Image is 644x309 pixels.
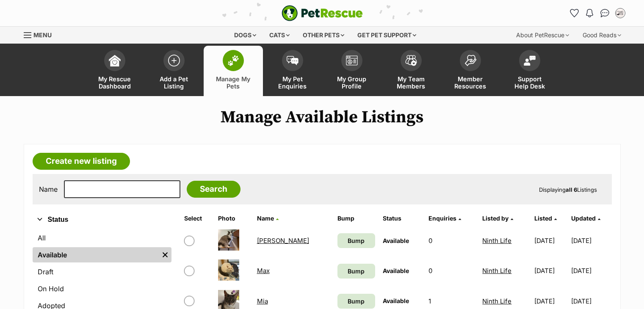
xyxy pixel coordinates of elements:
[451,75,489,90] span: Member Resources
[187,181,240,198] input: Search
[282,5,363,21] img: logo-e224e6f780fb5917bec1dbf3a21bbac754714ae5b6737aabdf751b685950b380.svg
[577,27,627,44] div: Good Reads
[348,267,365,276] span: Bump
[571,215,600,222] a: Updated
[428,215,461,222] a: Enquiries
[348,297,365,306] span: Bump
[337,294,376,309] a: Bump
[524,55,536,66] img: help-desk-icon-fdf02630f3aa405de69fd3d07c3f3aa587a6932b1a1747fa1d2bba05be0121f9.svg
[257,237,309,245] a: [PERSON_NAME]
[228,27,262,44] div: Dogs
[531,226,570,255] td: [DATE]
[263,46,322,96] a: My Pet Enquiries
[282,5,363,21] a: PetRescue
[257,215,274,222] span: Name
[109,55,121,66] img: dashboard-icon-eb2f2d2d3e046f16d808141f083e7271f6b2e854fb5c12c21221c1fb7104beca.svg
[297,27,350,44] div: Other pets
[33,247,159,262] a: Available
[39,185,58,193] label: Name
[33,230,171,246] a: All
[510,27,575,44] div: About PetRescue
[511,75,549,90] span: Support Help Desk
[583,6,597,20] button: Notifications
[566,186,577,193] strong: all 6
[348,236,365,245] span: Bump
[534,215,552,222] span: Listed
[257,215,279,222] a: Name
[33,214,171,225] button: Status
[96,75,134,90] span: My Rescue Dashboard
[500,46,559,96] a: Support Help Desk
[24,27,58,42] a: Menu
[257,297,268,305] a: Mia
[425,226,478,255] td: 0
[33,264,171,279] a: Draft
[482,215,513,222] a: Listed by
[351,27,422,44] div: Get pet support
[598,6,612,20] a: Conversations
[204,46,263,96] a: Manage My Pets
[482,215,509,222] span: Listed by
[33,281,171,296] a: On Hold
[616,9,625,17] img: Ninth Life profile pic
[425,256,478,285] td: 0
[531,256,570,285] td: [DATE]
[337,233,376,248] a: Bump
[155,75,193,90] span: Add a Pet Listing
[571,215,596,222] span: Updated
[586,9,593,17] img: notifications-46538b983faf8c2785f20acdc204bb7945ddae34d4c08c2a6579f10ce5e182be.svg
[337,264,376,279] a: Bump
[85,46,144,96] a: My Rescue Dashboard
[405,55,417,66] img: team-members-icon-5396bd8760b3fe7c0b43da4ab00e1e3bb1a5d9ba89233759b79545d2d3fc5d0d.svg
[274,75,312,90] span: My Pet Enquiries
[571,226,611,255] td: [DATE]
[181,212,214,225] th: Select
[33,31,52,39] span: Menu
[334,212,379,225] th: Bump
[392,75,430,90] span: My Team Members
[568,6,627,20] ul: Account quick links
[482,267,511,275] a: Ninth Life
[428,215,456,222] span: translation missing: en.admin.listings.index.attributes.enquiries
[614,6,627,20] button: My account
[383,297,409,304] span: Available
[287,56,299,65] img: pet-enquiries-icon-7e3ad2cf08bfb03b45e93fb7055b45f3efa6380592205ae92323e6603595dc1f.svg
[383,267,409,274] span: Available
[214,75,252,90] span: Manage My Pets
[600,9,609,17] img: chat-41dd97257d64d25036548639549fe6c8038ab92f7586957e7f3b1b290dea8141.svg
[383,237,409,244] span: Available
[571,256,611,285] td: [DATE]
[227,55,239,66] img: manage-my-pets-icon-02211641906a0b7f246fdf0571729dbe1e7629f14944591b6c1af311fb30b64b.svg
[215,212,252,225] th: Photo
[539,186,597,193] span: Displaying Listings
[568,6,581,20] a: Favourites
[464,55,476,66] img: member-resources-icon-8e73f808a243e03378d46382f2149f9095a855e16c252ad45f914b54edf8863c.svg
[263,27,296,44] div: Cats
[482,237,511,245] a: Ninth Life
[379,212,424,225] th: Status
[534,215,557,222] a: Listed
[257,267,270,275] a: Max
[168,55,180,66] img: add-pet-listing-icon-0afa8454b4691262ce3f59096e99ab1cd57d4a30225e0717b998d2c9b9846f56.svg
[381,46,441,96] a: My Team Members
[144,46,204,96] a: Add a Pet Listing
[482,297,511,305] a: Ninth Life
[322,46,381,96] a: My Group Profile
[346,55,358,66] img: group-profile-icon-3fa3cf56718a62981997c0bc7e787c4b2cf8bcc04b72c1350f741eb67cf2f40e.svg
[33,153,130,170] a: Create new listing
[441,46,500,96] a: Member Resources
[333,75,371,90] span: My Group Profile
[159,247,171,262] a: Remove filter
